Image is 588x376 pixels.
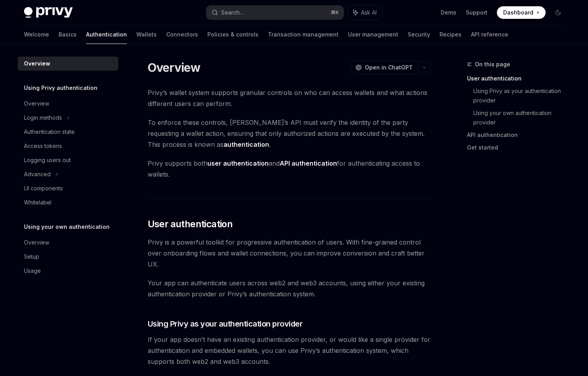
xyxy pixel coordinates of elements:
h5: Using Privy authentication [24,83,97,93]
span: Privy’s wallet system supports granular controls on who can access wallets and what actions diffe... [148,87,431,109]
span: Using Privy as your authentication provider [148,318,303,329]
a: Overview [18,57,118,71]
a: Demo [441,9,456,16]
a: Using your own authentication provider [473,107,571,129]
button: Toggle dark mode [552,6,564,19]
a: Get started [467,141,571,154]
a: User authentication [467,72,571,85]
span: On this page [475,60,510,69]
a: Using Privy as your authentication provider [473,85,571,107]
a: Support [466,9,487,16]
span: ⌘ K [331,9,339,16]
div: Whitelabel [24,198,51,207]
a: UI components [18,181,118,195]
div: Access tokens [24,141,62,151]
button: Search...⌘K [206,5,344,20]
a: User management [348,25,398,44]
a: Transaction management [268,25,339,44]
div: Usage [24,266,41,276]
button: Open in ChatGPT [350,61,418,74]
a: Authentication [86,25,127,44]
a: Connectors [166,25,198,44]
img: dark logo [24,7,73,18]
div: Setup [24,252,39,261]
a: Policies & controls [207,25,258,44]
div: Logging users out [24,155,71,165]
h1: Overview [148,60,201,75]
a: Wallets [136,25,157,44]
div: Advanced [24,170,51,179]
span: Dashboard [503,9,533,16]
a: Welcome [24,25,49,44]
div: Search... [221,8,243,17]
a: Recipes [440,25,462,44]
span: To enforce these controls, [PERSON_NAME]’s API must verify the identity of the party requesting a... [148,117,431,150]
strong: API authentication [280,159,337,167]
div: UI components [24,184,63,193]
span: User authentication [148,218,233,230]
div: Login methods [24,113,62,122]
a: Access tokens [18,139,118,153]
div: Overview [24,99,49,108]
a: Logging users out [18,153,118,167]
a: API authentication [467,129,571,141]
a: Dashboard [497,6,546,19]
span: If your app doesn’t have an existing authentication provider, or would like a single provider for... [148,334,431,367]
strong: user authentication [207,159,269,167]
a: Usage [18,264,118,278]
a: Authentication state [18,125,118,139]
a: Basics [59,25,77,44]
a: Overview [18,235,118,250]
strong: authentication [223,141,269,148]
span: Ask AI [361,9,377,16]
span: Open in ChatGPT [365,64,413,71]
a: Whitelabel [18,195,118,210]
button: Ask AI [348,5,382,20]
span: Privy supports both and for authenticating access to wallets. [148,158,431,180]
a: Security [408,25,430,44]
h5: Using your own authentication [24,222,110,232]
span: Your app can authenticate users across web2 and web3 accounts, using either your existing authent... [148,277,431,299]
span: Privy is a powerful toolkit for progressive authentication of users. With fine-grained control ov... [148,237,431,270]
div: Authentication state [24,127,75,137]
div: Overview [24,59,50,68]
div: Overview [24,238,49,247]
a: API reference [471,25,508,44]
a: Overview [18,97,118,111]
a: Setup [18,250,118,264]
